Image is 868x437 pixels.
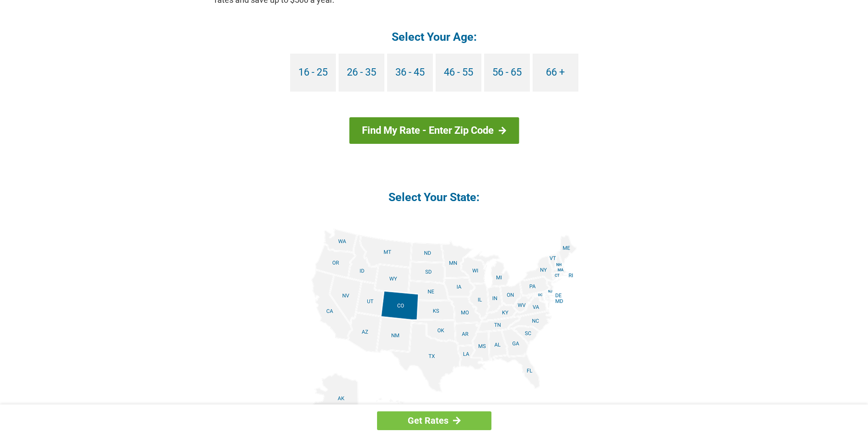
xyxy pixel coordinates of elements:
[533,54,578,92] a: 66 +
[215,190,654,205] h4: Select Your State:
[215,29,654,44] h4: Select Your Age:
[436,54,481,92] a: 46 - 55
[484,54,530,92] a: 56 - 65
[339,54,384,92] a: 26 - 35
[290,54,336,92] a: 16 - 25
[349,117,519,144] a: Find My Rate - Enter Zip Code
[291,229,577,435] img: states
[377,411,491,430] a: Get Rates
[387,54,433,92] a: 36 - 45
